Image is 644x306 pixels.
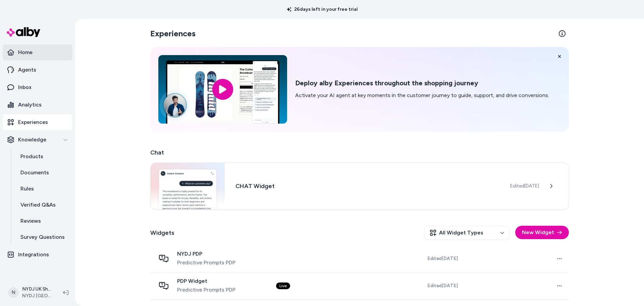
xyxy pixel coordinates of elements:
a: Reviews [14,213,72,229]
span: Edited [DATE] [510,183,539,189]
span: Edited [DATE] [427,282,458,289]
a: Survey Questions [14,229,72,245]
h2: Chat [150,148,569,157]
p: Reviews [20,217,41,225]
p: Verified Q&As [20,201,56,209]
p: Knowledge [18,136,46,144]
p: Analytics [18,101,42,109]
a: Analytics [3,97,72,113]
a: Inbox [3,79,72,95]
span: NYDJ PDP [177,251,235,257]
a: Agents [3,62,72,78]
a: Products [14,148,72,165]
span: NYDJ [GEOGRAPHIC_DATA] [22,293,52,299]
p: Inbox [18,83,32,91]
a: Rules [14,181,72,197]
p: Documents [20,169,49,177]
p: Products [20,152,43,161]
p: Home [18,48,33,56]
img: Chat widget [151,163,225,209]
a: Chat widgetCHAT WidgetEdited[DATE] [150,163,569,210]
button: Knowledge [3,132,72,148]
a: Integrations [3,247,72,263]
h2: Deploy alby Experiences throughout the shopping journey [295,79,549,87]
span: Predictive Prompts PDP [177,286,235,294]
button: All Widget Types [424,226,510,240]
div: Live [276,282,290,289]
a: Experiences [3,114,72,130]
p: Survey Questions [20,233,65,241]
span: N [8,287,19,298]
a: Home [3,44,72,60]
span: Predictive Prompts PDP [177,259,235,267]
img: alby Logo [7,27,40,37]
p: NYDJ UK Shopify [22,286,52,293]
p: Rules [20,185,34,193]
h2: Experiences [150,28,196,39]
p: Agents [18,66,36,74]
a: Documents [14,165,72,181]
p: Activate your AI agent at key moments in the customer journey to guide, support, and drive conver... [295,91,549,99]
h3: CHAT Widget [235,181,499,191]
h2: Widgets [150,228,174,237]
p: Experiences [18,118,48,126]
button: New Widget [515,226,569,239]
a: Verified Q&As [14,197,72,213]
button: NNYDJ UK ShopifyNYDJ [GEOGRAPHIC_DATA] [4,282,58,303]
span: Edited [DATE] [427,255,458,262]
p: Integrations [18,251,49,259]
span: PDP Widget [177,278,235,285]
p: 26 days left in your free trial [283,6,362,13]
